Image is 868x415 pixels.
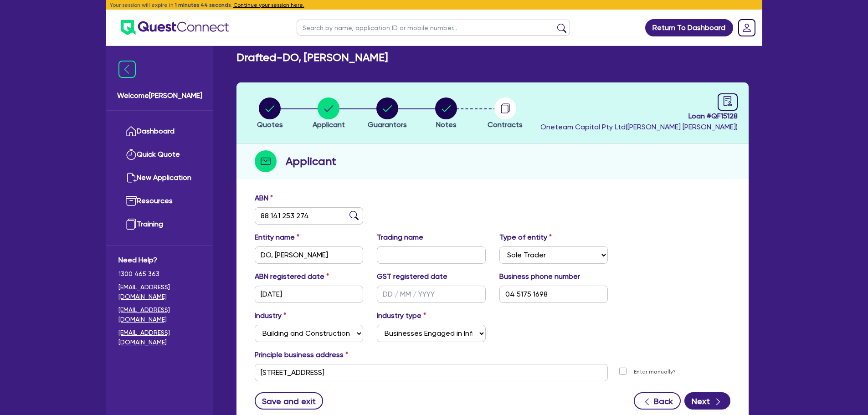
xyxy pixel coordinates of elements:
[723,96,733,106] span: audit
[118,328,201,347] a: [EMAIL_ADDRESS][DOMAIN_NAME]
[118,255,201,266] span: Need Help?
[634,392,681,410] button: Back
[436,120,457,129] span: Notes
[286,153,336,169] h2: Applicant
[349,211,359,220] img: abn-lookup icon
[126,149,137,160] img: quick-quote
[118,190,201,213] a: Resources
[297,20,570,36] input: Search by name, application ID or mobile number...
[126,172,137,183] img: new-application
[684,392,730,410] button: Next
[645,19,733,36] a: Return To Dashboard
[255,193,273,204] label: ABN
[634,368,676,376] label: Enter manually?
[118,120,201,143] a: Dashboard
[117,90,202,101] span: Welcome [PERSON_NAME]
[236,51,388,64] h2: Drafted - DO, [PERSON_NAME]
[118,305,201,324] a: [EMAIL_ADDRESS][DOMAIN_NAME]
[377,232,423,243] label: Trading name
[126,219,137,230] img: training
[487,97,523,131] button: Contracts
[312,97,345,131] button: Applicant
[121,20,229,35] img: quest-connect-logo-blue
[255,150,277,172] img: step-icon
[735,16,759,40] a: Dropdown toggle
[118,282,201,302] a: [EMAIL_ADDRESS][DOMAIN_NAME]
[118,269,201,279] span: 1300 465 363
[255,271,329,282] label: ABN registered date
[718,93,738,111] a: audit
[499,232,552,243] label: Type of entity
[255,232,299,243] label: Entity name
[367,97,407,131] button: Guarantors
[255,392,324,410] button: Save and exit
[126,195,137,206] img: resources
[175,2,231,8] span: 1 minutes 44 seconds
[255,286,364,303] input: DD / MM / YYYY
[488,120,523,129] span: Contracts
[233,1,304,9] button: Continue your session here.
[257,120,283,129] span: Quotes
[499,271,580,282] label: Business phone number
[255,349,348,360] label: Principle business address
[255,310,286,321] label: Industry
[118,143,201,166] a: Quick Quote
[540,123,738,131] span: Oneteam Capital Pty Ltd ( [PERSON_NAME] [PERSON_NAME] )
[368,120,407,129] span: Guarantors
[377,271,447,282] label: GST registered date
[313,120,345,129] span: Applicant
[377,310,426,321] label: Industry type
[118,213,201,236] a: Training
[540,111,738,122] span: Loan # QF15128
[118,61,136,78] img: icon-menu-close
[257,97,283,131] button: Quotes
[435,97,457,131] button: Notes
[377,286,486,303] input: DD / MM / YYYY
[118,166,201,190] a: New Application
